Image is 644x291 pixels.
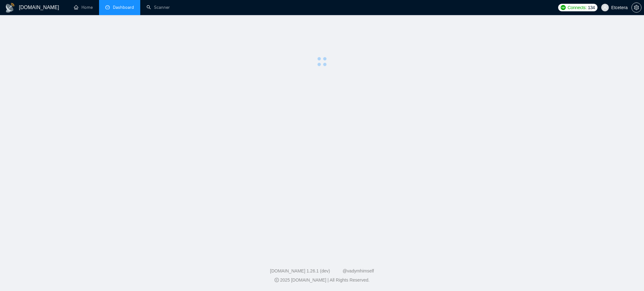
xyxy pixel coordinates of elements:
span: copyright [275,278,279,282]
button: setting [631,3,641,13]
div: 2025 [DOMAIN_NAME] | All Rights Reserved. [5,277,639,283]
span: setting [632,5,641,10]
img: upwork-logo.png [561,5,566,10]
a: setting [631,5,641,10]
span: Dashboard [113,5,134,10]
a: searchScanner [147,5,170,10]
span: dashboard [105,5,110,9]
span: user [603,5,607,10]
span: Connects: [568,4,586,11]
span: 134 [588,4,595,11]
a: [DOMAIN_NAME] 1.26.1 (dev) [270,268,330,273]
img: logo [5,3,15,13]
a: homeHome [74,5,93,10]
a: @vadymhimself [342,268,374,273]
